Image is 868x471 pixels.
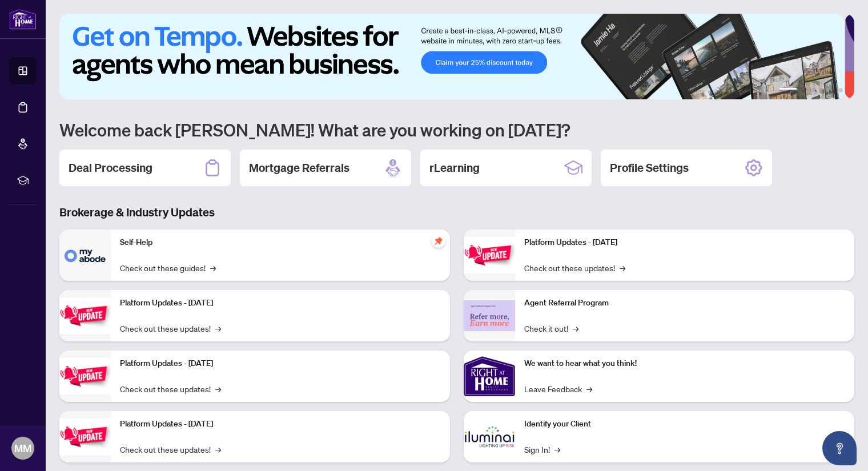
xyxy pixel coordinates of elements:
h1: Welcome back [PERSON_NAME]! What are you working on [DATE]? [59,119,854,140]
img: Self-Help [59,230,111,281]
a: Sign In!→ [524,443,560,456]
p: Self-Help [120,236,441,249]
a: Check out these updates!→ [120,383,221,395]
span: → [573,322,578,335]
img: logo [9,9,37,30]
img: Agent Referral Program [464,300,515,332]
span: → [215,322,221,335]
button: 3 [811,88,815,92]
span: → [554,443,560,456]
span: pushpin [432,234,445,248]
button: 5 [829,88,834,92]
a: Check out these updates!→ [524,261,625,274]
button: 2 [802,88,806,92]
img: Platform Updates - July 21, 2025 [59,358,111,394]
button: Open asap [822,431,857,465]
h2: Mortgage Referrals [249,160,349,176]
p: Platform Updates - [DATE] [120,297,441,309]
p: We want to hear what you think! [524,357,845,370]
span: → [210,261,216,274]
p: Platform Updates - [DATE] [120,357,441,370]
button: 6 [838,88,843,92]
h3: Brokerage & Industry Updates [59,204,854,220]
h2: rLearning [429,160,480,176]
span: → [586,383,592,395]
button: 4 [820,88,825,92]
h2: Deal Processing [69,160,152,176]
img: Platform Updates - July 8, 2025 [59,418,111,454]
img: We want to hear what you think! [464,351,515,402]
a: Check it out!→ [524,322,578,335]
a: Leave Feedback→ [524,383,592,395]
a: Check out these guides!→ [120,261,216,274]
img: Slide 0 [59,14,845,99]
span: → [215,383,221,395]
img: Platform Updates - September 16, 2025 [59,297,111,333]
p: Platform Updates - [DATE] [120,418,441,430]
button: 1 [779,88,797,92]
span: MM [14,440,31,456]
span: → [620,261,625,274]
img: Platform Updates - June 23, 2025 [464,237,515,273]
h2: Profile Settings [610,160,689,176]
a: Check out these updates!→ [120,322,221,335]
p: Agent Referral Program [524,297,845,309]
img: Identify your Client [464,411,515,462]
p: Identify your Client [524,418,845,430]
span: → [215,443,221,456]
a: Check out these updates!→ [120,443,221,456]
p: Platform Updates - [DATE] [524,236,845,249]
